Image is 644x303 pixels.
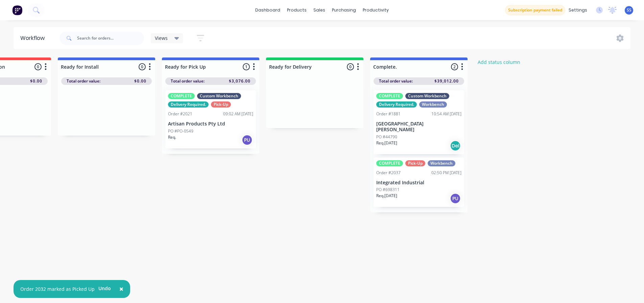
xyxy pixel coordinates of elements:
span: $39,012.00 [434,78,459,84]
div: PU [450,193,461,204]
p: Req. [168,134,176,140]
span: × [119,284,123,294]
div: Order 2032 marked as Picked Up [20,285,95,293]
div: COMPLETECustom WorkbenchDelivery Required.WorkbenchOrder #188110:54 AM [DATE][GEOGRAPHIC_DATA][PE... [374,90,464,154]
div: 10:54 AM [DATE] [431,111,461,117]
div: COMPLETECustom WorkbenchDelivery Required.Pick-UpOrder #202109:02 AM [DATE]Artisan Products Pty L... [165,90,256,148]
div: products [284,5,310,15]
div: COMPLETEPick-UpWorkbenchOrder #203702:50 PM [DATE]Integrated IndustrialPO #698311Req.[DATE]PU [374,158,464,207]
p: Integrated Industrial [376,180,461,186]
span: $0.00 [134,78,146,84]
p: Artisan Products Pty Ltd [168,121,253,127]
img: Factory [12,5,22,15]
p: PO #PO-0549 [168,128,193,134]
div: COMPLETE [376,160,403,166]
div: COMPLETE [168,93,195,99]
div: Order #2021 [168,111,192,117]
span: $3,076.00 [229,78,251,84]
p: PO #698311 [376,187,400,193]
span: Views [155,34,168,42]
div: Del [450,140,461,151]
div: Workflow [20,34,48,42]
p: PO #44790 [376,134,397,140]
div: COMPLETE [376,93,403,99]
div: productivity [359,5,392,15]
div: 09:02 AM [DATE] [223,111,253,117]
span: Total order value: [67,78,100,84]
div: purchasing [329,5,359,15]
p: Req. [DATE] [376,140,397,146]
button: Close [113,281,130,297]
input: Search for orders... [77,31,144,45]
div: Custom Workbench [405,93,449,99]
div: Order #2037 [376,170,401,176]
div: Delivery Required. [376,101,417,108]
div: settings [565,5,591,15]
span: Total order value: [379,78,413,84]
div: sales [310,5,329,15]
p: Req. [DATE] [376,193,397,199]
span: SS [627,7,631,13]
div: PU [242,135,253,145]
div: 02:50 PM [DATE] [431,170,461,176]
div: Order #1881 [376,111,401,117]
div: Delivery Required. [168,101,209,108]
span: $0.00 [30,78,42,84]
a: dashboard [252,5,284,15]
span: Total order value: [171,78,205,84]
p: [GEOGRAPHIC_DATA][PERSON_NAME] [376,121,461,133]
button: Add status column [474,57,524,67]
div: Pick-Up [405,160,425,166]
div: Pick-Up [211,101,231,108]
div: Custom Workbench [197,93,241,99]
div: Workbench [428,160,455,166]
button: Undo [95,283,115,294]
div: Workbench [419,101,447,108]
button: Subscription payment failed [505,5,565,15]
